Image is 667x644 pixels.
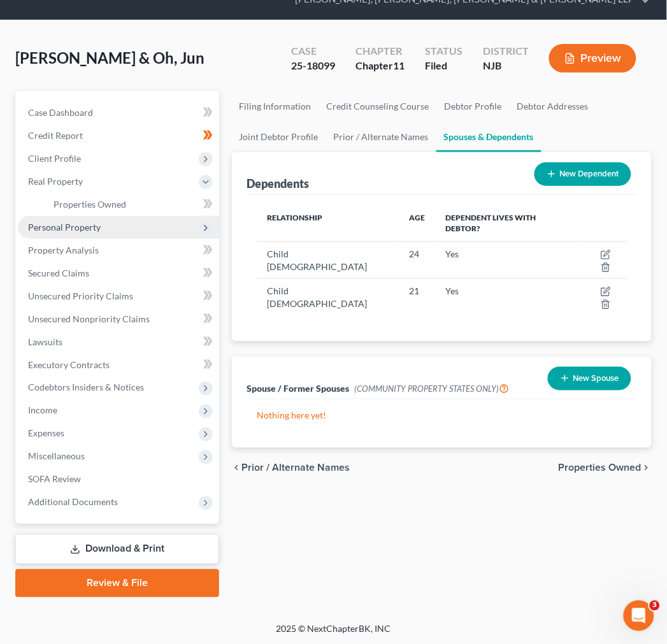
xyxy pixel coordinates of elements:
[436,241,577,278] td: Yes
[28,107,93,118] span: Case Dashboard
[28,313,150,324] span: Unsecured Nonpriority Claims
[28,290,133,301] span: Unsecured Priority Claims
[355,59,405,73] div: Chapter
[18,331,219,354] a: Lawsuits
[15,48,204,67] span: [PERSON_NAME] & Oh, Jun
[28,451,85,462] span: Miscellaneous
[232,91,319,122] a: Filing Information
[399,241,436,278] td: 24
[247,383,350,394] span: Spouse / Former Spouses
[510,91,596,122] a: Debtor Addresses
[28,497,118,508] span: Additional Documents
[247,176,310,191] div: Dependents
[43,193,219,216] a: Properties Owned
[28,336,62,347] span: Lawsuits
[28,222,101,233] span: Personal Property
[28,405,57,416] span: Income
[54,199,126,210] span: Properties Owned
[624,601,654,631] iframe: Intercom live chat
[534,162,631,186] button: New Dependent
[548,367,631,390] button: New Spouse
[28,359,110,370] span: Executory Contracts
[355,384,510,394] span: (COMMUNITY PROPERTY STATES ONLY)
[28,382,144,393] span: Codebtors Insiders & Notices
[291,59,335,73] div: 25-18099
[326,122,436,152] a: Prior / Alternate Names
[291,44,335,59] div: Case
[319,91,437,122] a: Credit Counseling Course
[436,279,577,316] td: Yes
[18,101,219,124] a: Case Dashboard
[232,463,350,473] button: chevron_left Prior / Alternate Names
[15,534,219,564] a: Download & Print
[28,268,89,278] span: Secured Claims
[18,308,219,331] a: Unsecured Nonpriority Claims
[18,262,219,285] a: Secured Claims
[232,122,326,152] a: Joint Debtor Profile
[15,569,219,597] a: Review & File
[355,44,405,59] div: Chapter
[28,474,81,485] span: SOFA Review
[28,245,99,255] span: Property Analysis
[257,279,399,316] td: Child [DEMOGRAPHIC_DATA]
[650,601,660,611] span: 3
[425,59,463,73] div: Filed
[242,463,350,473] span: Prior / Alternate Names
[257,205,399,242] th: Relationship
[559,463,652,473] button: Properties Owned chevron_right
[642,463,652,473] i: chevron_right
[232,463,242,473] i: chevron_left
[483,59,529,73] div: NJB
[28,130,83,141] span: Credit Report
[18,468,219,491] a: SOFA Review
[28,176,83,187] span: Real Property
[549,44,636,73] button: Preview
[257,241,399,278] td: Child [DEMOGRAPHIC_DATA]
[483,44,529,59] div: District
[436,122,541,152] a: Spouses & Dependents
[437,91,510,122] a: Debtor Profile
[18,285,219,308] a: Unsecured Priority Claims
[436,205,577,242] th: Dependent lives with debtor?
[399,205,436,242] th: Age
[18,124,219,147] a: Credit Report
[28,428,64,439] span: Expenses
[393,59,405,71] span: 11
[399,279,436,316] td: 21
[28,153,81,164] span: Client Profile
[257,410,626,422] p: Nothing here yet!
[18,239,219,262] a: Property Analysis
[425,44,463,59] div: Status
[559,463,642,473] span: Properties Owned
[18,354,219,376] a: Executory Contracts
